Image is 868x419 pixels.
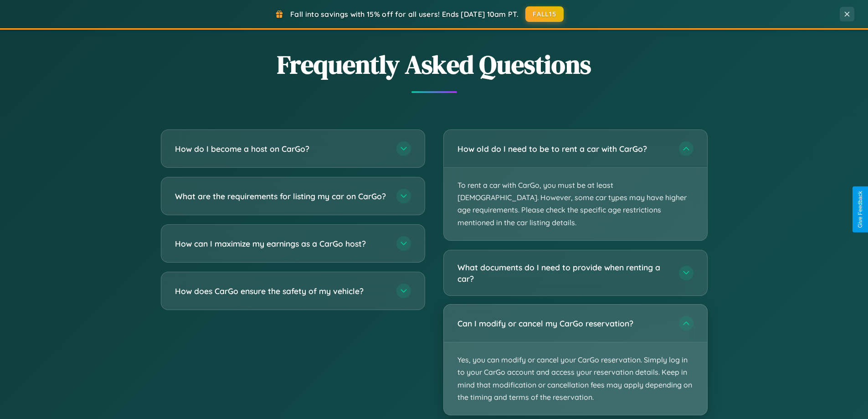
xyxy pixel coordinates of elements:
h3: How do I become a host on CarGo? [175,143,387,155]
h2: Frequently Asked Questions [161,47,708,82]
div: Give Feedback [857,191,863,228]
h3: How old do I need to be to rent a car with CarGo? [457,143,670,155]
h3: How does CarGo ensure the safety of my vehicle? [175,285,387,297]
span: Fall into savings with 15% off for all users! Ends [DATE] 10am PT. [290,10,519,19]
h3: What are the requirements for listing my car on CarGo? [175,191,387,202]
h3: How can I maximize my earnings as a CarGo host? [175,238,387,249]
button: FALL15 [525,6,564,22]
p: Yes, you can modify or cancel your CarGo reservation. Simply log in to your CarGo account and acc... [444,342,707,415]
p: To rent a car with CarGo, you must be at least [DEMOGRAPHIC_DATA]. However, some car types may ha... [444,168,707,240]
h3: What documents do I need to provide when renting a car? [457,262,670,284]
h3: Can I modify or cancel my CarGo reservation? [457,318,670,329]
